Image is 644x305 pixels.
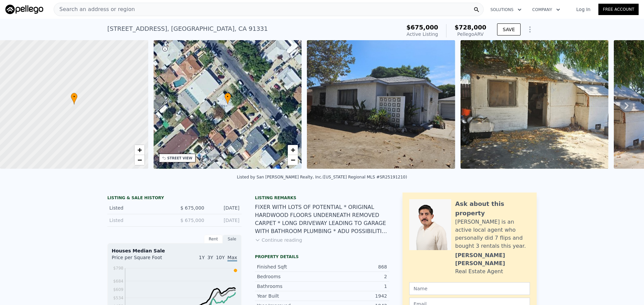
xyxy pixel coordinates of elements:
div: FIXER WITH LOTS OF POTENTIAL * ORIGINAL HARDWOOD FLOORS UNDERNEATH REMOVED CARPET * LONG DRIVEWAY... [255,203,389,235]
div: 868 [322,263,387,270]
img: Sale: 167575265 Parcel: 53937317 [307,40,455,169]
div: [DATE] [210,205,239,211]
a: Log In [568,6,598,13]
a: Zoom out [288,155,298,165]
tspan: $534 [113,296,123,300]
span: − [137,156,142,164]
div: [DATE] [210,217,239,224]
tspan: $609 [113,287,123,292]
div: 1942 [322,293,387,299]
span: $728,000 [454,24,486,31]
div: Listed by San [PERSON_NAME] Realty, Inc. ([US_STATE] Regional MLS #SR25191210) [237,175,407,179]
div: LISTING & SALE HISTORY [107,195,241,202]
span: 3Y [207,255,213,260]
span: 1Y [199,255,205,260]
span: − [291,156,295,164]
div: Year Built [257,293,322,299]
div: Finished Sqft [257,263,322,270]
span: $ 675,000 [180,205,204,211]
a: Free Account [598,4,639,15]
div: Houses Median Sale [112,247,237,254]
div: Sale [223,235,241,243]
div: [PERSON_NAME] is an active local agent who personally did 7 flips and bought 3 rentals this year. [455,218,530,250]
div: Listed [109,217,169,224]
div: Bedrooms [257,273,322,280]
div: Rent [204,235,223,243]
a: Zoom in [135,145,145,155]
tspan: $798 [113,266,123,271]
div: Price per Square Foot [112,254,174,265]
span: Active Listing [407,31,438,37]
button: Show Options [523,23,537,36]
button: Solutions [485,4,527,16]
a: Zoom in [288,145,298,155]
span: + [137,146,142,154]
span: 10Y [216,255,225,260]
div: Ask about this property [455,199,530,218]
span: • [71,94,77,100]
img: Sale: 167575265 Parcel: 53937317 [461,40,609,169]
div: [STREET_ADDRESS] , [GEOGRAPHIC_DATA] , CA 91331 [107,24,268,33]
div: Real Estate Agent [455,268,503,276]
div: 2 [322,273,387,280]
div: Listed [109,205,169,211]
input: Name [409,282,530,295]
span: • [224,94,231,100]
span: + [291,146,295,154]
div: • [224,93,231,104]
div: • [71,93,77,104]
button: Continue reading [255,237,302,243]
span: Max [227,255,237,261]
div: STREET VIEW [167,156,193,161]
div: Pellego ARV [454,31,486,37]
tspan: $684 [113,279,123,284]
div: 1 [322,283,387,290]
span: $ 675,000 [180,218,204,223]
div: [PERSON_NAME] [PERSON_NAME] [455,251,530,268]
button: Company [527,4,566,16]
div: Listing remarks [255,195,389,201]
a: Zoom out [135,155,145,165]
div: Property details [255,254,389,259]
img: Pellego [5,5,43,14]
span: Search an address or region [54,5,135,13]
span: $675,000 [407,24,438,31]
div: Bathrooms [257,283,322,290]
button: SAVE [497,23,521,35]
